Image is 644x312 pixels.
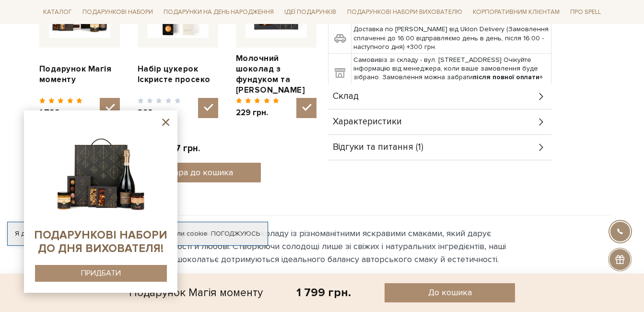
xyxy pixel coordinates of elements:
[351,54,551,93] td: Самовивіз зі складу - вул. [STREET_ADDRESS] Очікуйте інформацію від менеджера, коли ваше замовлен...
[94,163,261,182] button: Додати 3 товара до кошика
[351,23,551,54] td: Доставка по [PERSON_NAME] від Uklon Delivery (Замовлення сплаченні до 16:00 відправляємо день в д...
[39,108,83,118] span: 1 799 грн.
[385,283,515,302] button: До кошика
[333,143,423,152] span: Відгуки та питання (1)
[296,285,351,300] div: 1 799 грн.
[469,4,563,20] a: Корпоративним клієнтам
[39,64,120,85] a: Подарунок Магія моменту
[138,108,181,118] span: 369 грн.
[333,92,359,101] span: Склад
[138,64,218,85] a: Набір цукерок Іскристе просеко
[566,5,605,20] a: Про Spell
[236,53,316,96] a: Молочний шоколад з фундуком та [PERSON_NAME]
[281,5,340,20] a: Ідеї подарунків
[129,283,263,302] div: Подарунок Магія моменту
[79,5,157,20] a: Подарункові набори
[211,229,260,238] a: Погоджуюсь
[428,287,472,298] span: До кошика
[164,229,208,238] a: файли cookie
[8,229,268,238] div: Я дозволяю [DOMAIN_NAME] використовувати
[130,227,514,266] div: Spell – це виробник якісного шоколаду із різноманітними яскравими смаками, який дарує магію щедро...
[39,5,76,20] a: Каталог
[156,143,200,154] span: 2 397 грн.
[473,73,539,81] b: після повної оплати
[160,5,278,20] a: Подарунки на День народження
[333,118,402,126] span: Характеристики
[236,108,280,118] span: 229 грн.
[343,4,466,20] a: Подарункові набори вихователю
